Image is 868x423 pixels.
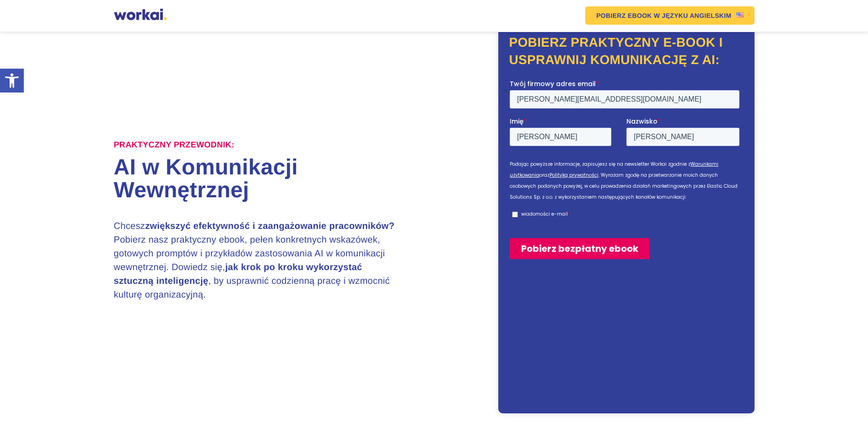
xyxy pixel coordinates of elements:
strong: jak krok po kroku wykorzystać sztuczną inteligencję [114,262,362,286]
img: US flag [736,12,744,17]
h3: Chcesz Pobierz nasz praktyczny ebook, pełen konkretnych wskazówek, gotowych promptów i przykładów... [114,219,402,302]
em: POBIERZ EBOOK [596,12,652,19]
strong: zwiększyć efektywność i zaangażowanie pracowników? [145,221,394,231]
iframe: Form 0 [510,79,743,396]
label: Praktyczny przewodnik: [114,140,235,150]
h2: Pobierz praktyczny e-book i usprawnij komunikację z AI: [509,34,744,69]
a: POBIERZ EBOOKW JĘZYKU ANGIELSKIMUS flag [585,6,754,25]
h1: AI w Komunikacji Wewnętrznej [114,156,434,202]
